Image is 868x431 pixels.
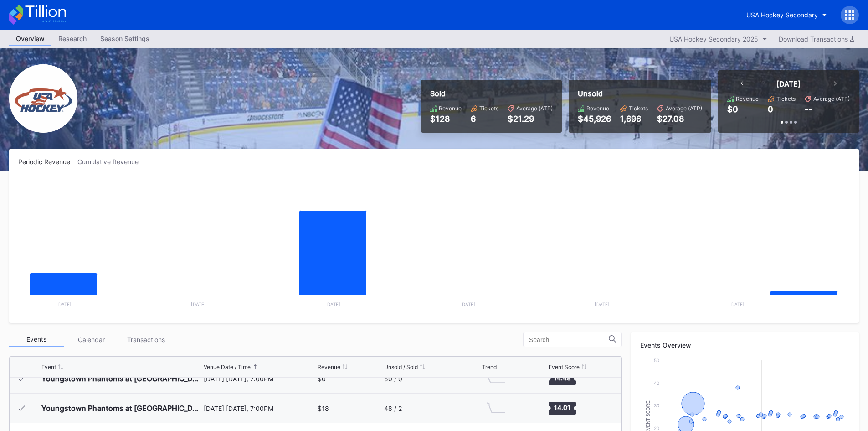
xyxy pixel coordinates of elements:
a: Overview [9,32,51,46]
div: Event [41,363,56,370]
div: Tickets [479,105,498,112]
text: [DATE] [729,301,745,307]
input: Search [529,336,609,343]
div: 1,696 [620,114,648,124]
text: [DATE] [325,301,340,307]
div: Trend [482,363,497,370]
text: 14.01 [554,404,570,411]
div: USA Hockey Secondary 2025 [669,35,758,43]
div: Calendar [64,332,118,347]
div: Transactions [118,332,173,347]
div: Revenue [318,363,340,370]
div: $21.29 [508,114,553,124]
div: Venue Date / Time [204,363,251,370]
div: -- [805,104,812,114]
div: Research [51,32,93,45]
div: 0 [768,104,773,114]
div: Youngstown Phantoms at [GEOGRAPHIC_DATA] Hockey NTDP U-18 [41,404,201,413]
div: Season Settings [93,32,156,45]
img: USA_Hockey_Secondary.png [9,64,77,133]
div: $128 [430,114,462,124]
svg: Chart title [482,367,509,390]
text: 50 [654,358,659,363]
div: [DATE] [DATE], 7:00PM [204,405,316,412]
text: [DATE] [191,301,206,307]
a: Research [51,32,93,46]
div: Revenue [736,95,759,102]
text: [DATE] [460,301,475,307]
button: Download Transactions [774,33,859,45]
div: Unsold [578,89,702,98]
text: 30 [654,403,659,408]
div: $0 [318,375,326,383]
div: 48 / 2 [384,405,402,412]
text: 20 [654,426,659,431]
div: 50 / 0 [384,375,402,383]
div: Download Transactions [779,35,854,43]
svg: Chart title [18,177,850,314]
div: Youngstown Phantoms at [GEOGRAPHIC_DATA] Hockey NTDP U-18 [41,374,201,383]
div: Event Score [549,363,580,370]
text: [DATE] [595,301,610,307]
div: Average (ATP) [813,95,850,102]
div: $45,926 [578,114,611,124]
div: USA Hockey Secondary [746,11,818,19]
div: Tickets [629,105,648,112]
text: 40 [654,380,659,386]
button: USA Hockey Secondary 2025 [665,33,772,45]
div: Tickets [776,95,796,102]
div: Cumulative Revenue [77,158,146,166]
div: Revenue [586,105,609,112]
div: $18 [318,405,329,412]
div: [DATE] [776,79,801,88]
div: [DATE] [DATE], 7:00PM [204,375,316,383]
div: Periodic Revenue [18,158,77,166]
div: Average (ATP) [516,105,553,112]
div: $27.08 [657,114,702,124]
div: Events [9,332,64,347]
text: [DATE] [56,301,72,307]
svg: Chart title [482,397,509,420]
div: Unsold / Sold [384,363,418,370]
div: 6 [471,114,498,124]
div: Sold [430,89,553,98]
div: Events Overview [640,341,850,349]
a: Season Settings [93,32,156,46]
div: Average (ATP) [666,105,702,112]
div: Revenue [439,105,462,112]
button: USA Hockey Secondary [740,6,834,23]
text: 14.48 [554,374,571,382]
div: $0 [727,104,738,114]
